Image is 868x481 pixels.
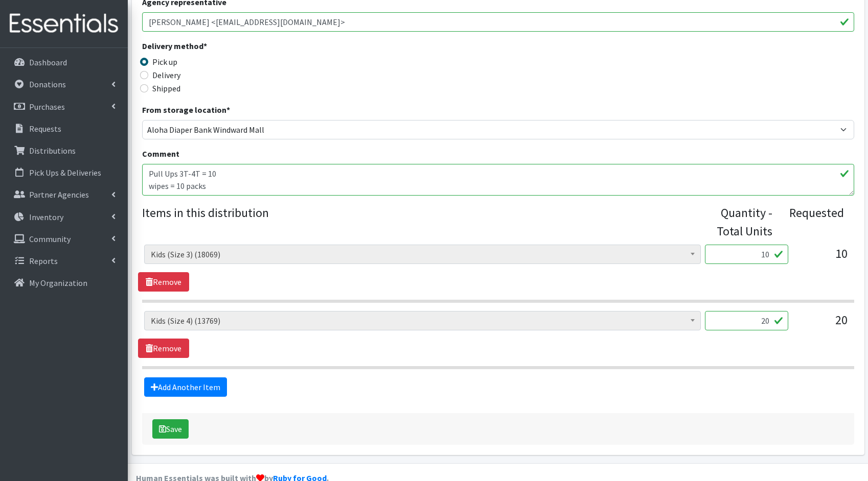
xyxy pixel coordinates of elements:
[4,229,124,249] a: Community
[138,339,189,358] a: Remove
[4,74,124,94] a: Donations
[142,148,179,160] label: Comment
[4,207,124,227] a: Inventory
[144,245,701,264] span: Kids (Size 3) (18069)
[4,162,124,183] a: Pick Ups & Deliveries
[4,52,124,73] a: Dashboard
[29,167,101,178] p: Pick Ups & Deliveries
[4,97,124,117] a: Purchases
[144,377,227,397] a: Add Another Item
[29,146,76,156] p: Distributions
[29,234,71,244] p: Community
[142,164,854,196] textarea: Pull Ups 3T-4T = 10 wipes = 10 packs
[142,40,320,56] legend: Delivery method
[29,79,66,89] p: Donations
[138,272,189,292] a: Remove
[142,204,712,236] legend: Items in this distribution
[783,204,843,240] div: Requested
[705,245,788,264] input: Quantity
[152,56,177,68] label: Pick up
[4,118,124,139] a: Requests
[152,69,180,81] label: Delivery
[29,57,67,67] p: Dashboard
[796,245,848,272] div: 10
[29,124,61,134] p: Requests
[203,41,207,51] abbr: required
[4,273,124,293] a: My Organization
[151,314,694,328] span: Kids (Size 4) (13769)
[29,212,63,222] p: Inventory
[226,105,230,115] abbr: required
[151,247,694,261] span: Kids (Size 3) (18069)
[144,311,701,330] span: Kids (Size 4) (13769)
[4,7,124,41] img: HumanEssentials
[29,256,58,266] p: Reports
[29,102,65,112] p: Purchases
[4,140,124,161] a: Distributions
[29,278,87,288] p: My Organization
[152,419,189,439] button: Save
[4,184,124,205] a: Partner Agencies
[705,311,788,330] input: Quantity
[4,251,124,271] a: Reports
[796,311,848,339] div: 20
[712,204,772,240] div: Quantity - Total Units
[29,189,89,200] p: Partner Agencies
[152,82,180,94] label: Shipped
[142,104,230,116] label: From storage location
